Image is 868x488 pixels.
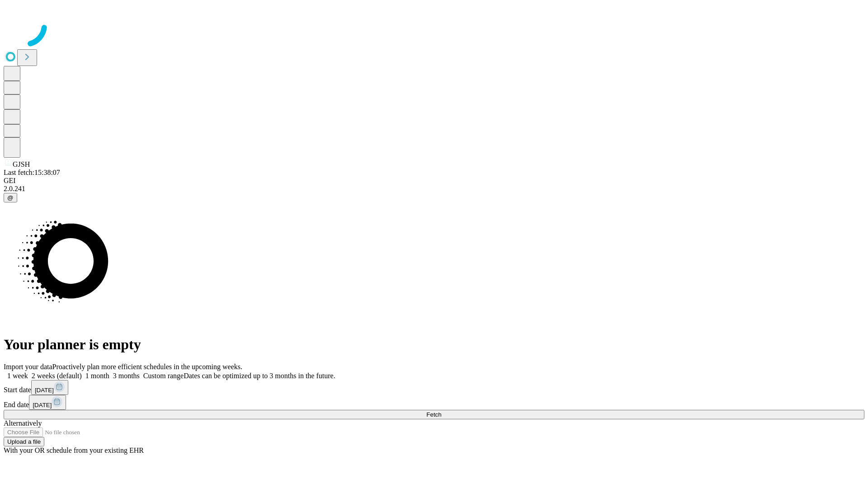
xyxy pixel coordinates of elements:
[4,177,864,185] div: GEI
[35,387,54,394] span: [DATE]
[4,185,864,193] div: 2.0.241
[4,363,52,371] span: Import your data
[4,169,60,176] span: Last fetch: 15:38:07
[143,372,184,380] span: Custom range
[4,437,44,446] button: Upload a file
[4,193,17,202] button: @
[32,372,82,380] span: 2 weeks (default)
[4,419,42,427] span: Alternatively
[33,402,52,408] span: [DATE]
[7,372,28,380] span: 1 week
[31,380,68,395] button: [DATE]
[426,411,441,418] span: Fetch
[52,363,242,371] span: Proactively plan more efficient schedules in the upcoming weeks.
[29,395,66,410] button: [DATE]
[4,410,864,419] button: Fetch
[184,372,335,380] span: Dates can be optimized up to 3 months in the future.
[4,446,144,454] span: With your OR schedule from your existing EHR
[7,194,14,201] span: @
[13,160,30,168] span: GJSH
[4,380,864,395] div: Start date
[113,372,140,380] span: 3 months
[4,336,864,353] h1: Your planner is empty
[4,395,864,410] div: End date
[85,372,109,380] span: 1 month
